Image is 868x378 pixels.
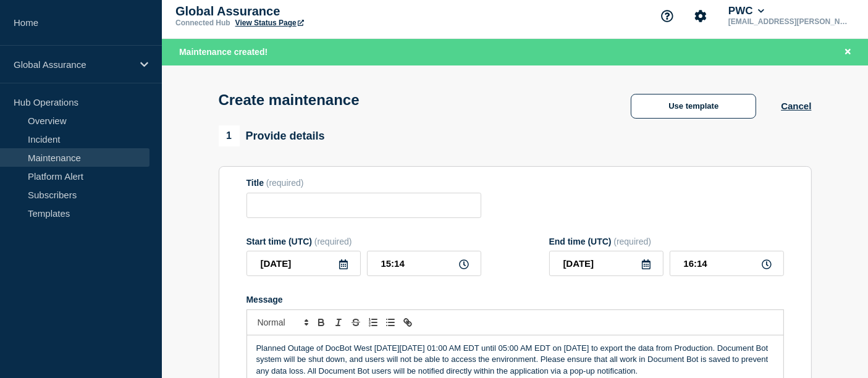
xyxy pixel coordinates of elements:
input: HH:MM [367,251,481,276]
button: Toggle strikethrough text [347,315,364,330]
button: Toggle bold text [313,315,330,330]
span: (required) [613,237,651,246]
p: Planned Outage of DocBot West [DATE][DATE] 01:00 AM EDT until 05:00 AM EDT on [DATE] to export th... [256,343,774,377]
span: Maintenance created! [179,47,268,57]
input: HH:MM [670,251,784,276]
span: (required) [314,237,352,246]
button: Cancel [781,101,811,111]
span: (required) [266,178,304,188]
div: Message [246,295,784,304]
button: PWC [726,5,767,17]
p: Global Assurance [175,4,423,19]
p: Global Assurance [14,59,132,70]
div: Provide details [219,125,325,146]
input: YYYY-MM-DD [246,251,361,276]
p: Connected Hub [175,19,230,27]
a: View Status Page [235,19,304,27]
button: Support [654,3,680,29]
input: YYYY-MM-DD [549,251,664,276]
div: Title [246,178,481,188]
span: 1 [219,125,240,146]
div: Start time (UTC) [246,237,481,246]
button: Account settings [688,3,714,29]
button: Close banner [840,45,856,59]
input: Title [246,193,481,218]
span: Font size [252,315,313,330]
p: [EMAIL_ADDRESS][PERSON_NAME][DOMAIN_NAME] [726,17,854,26]
button: Use template [631,94,756,119]
h1: Create maintenance [219,91,360,109]
button: Toggle ordered list [364,315,382,330]
div: End time (UTC) [549,237,784,246]
button: Toggle bulleted list [382,315,399,330]
button: Toggle link [399,315,416,330]
button: Toggle italic text [330,315,347,330]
